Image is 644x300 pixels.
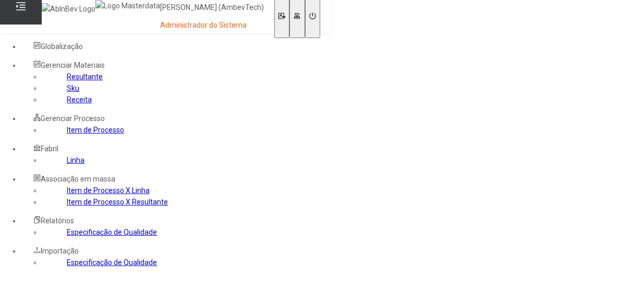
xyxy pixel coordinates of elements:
span: Gerenciar Processo [41,114,105,123]
a: Sku [67,84,79,92]
a: Receita [67,95,92,104]
span: Globalização [41,42,83,51]
a: Item de Processo X Linha [67,186,150,195]
span: Gerenciar Materiais [41,61,105,69]
p: [PERSON_NAME] (AmbevTech) [160,3,264,13]
a: Especificação de Qualidade [67,258,157,267]
span: Importação [41,247,79,255]
p: Administrador do Sistema [160,20,264,31]
a: Resultante [67,73,103,81]
span: Fabril [41,145,58,153]
a: Linha [67,156,84,164]
a: Especificação de Qualidade [67,228,157,236]
a: Item de Processo [67,126,124,134]
a: Item de Processo X Resultante [67,198,168,206]
span: Associação em massa [41,175,115,183]
img: AbInBev Logo [42,3,95,15]
span: Relatórios [41,217,74,225]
